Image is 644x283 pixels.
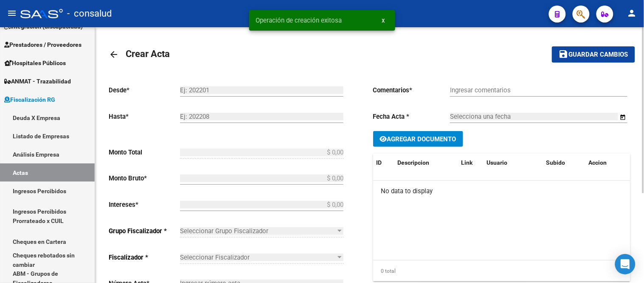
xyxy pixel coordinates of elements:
[377,159,382,166] span: ID
[7,8,17,18] mat-icon: menu
[398,159,430,166] span: Descripcion
[109,86,180,95] p: Desde
[256,16,342,25] span: Operación de creación exitosa
[67,4,112,23] span: - consalud
[552,46,635,62] button: Guardar cambios
[458,154,484,172] datatable-header-cell: Link
[627,8,637,18] mat-icon: person
[585,154,628,172] datatable-header-cell: Accion
[543,154,585,172] datatable-header-cell: Subido
[126,49,170,59] span: Crear Acta
[109,200,180,209] p: Intereses
[387,135,456,143] span: Agregar Documento
[484,154,543,172] datatable-header-cell: Usuario
[180,227,336,235] span: Seleccionar Grupo Fiscalizador
[373,154,394,172] datatable-header-cell: ID
[546,159,565,166] span: Subido
[4,77,71,86] span: ANMAT - Trazabilidad
[373,181,630,202] div: No data to display
[109,49,119,60] mat-icon: arrow_back
[109,112,180,121] p: Hasta
[373,260,631,282] div: 0 total
[109,148,180,157] p: Monto Total
[109,174,180,183] p: Monto Bruto
[375,13,392,28] button: x
[589,159,607,166] span: Accion
[569,51,628,59] span: Guardar cambios
[382,17,385,24] span: x
[109,253,180,262] p: Fiscalizador *
[373,131,463,147] button: Agregar Documento
[373,86,450,95] p: Comentarios
[180,254,336,261] span: Seleccionar Fiscalizador
[4,40,82,49] span: Prestadores / Proveedores
[559,49,569,59] mat-icon: save
[615,254,636,274] div: Open Intercom Messenger
[4,95,55,104] span: Fiscalización RG
[373,112,450,121] p: Fecha Acta *
[4,58,66,68] span: Hospitales Públicos
[461,159,473,166] span: Link
[487,159,508,166] span: Usuario
[109,226,180,236] p: Grupo Fiscalizador *
[394,154,458,172] datatable-header-cell: Descripcion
